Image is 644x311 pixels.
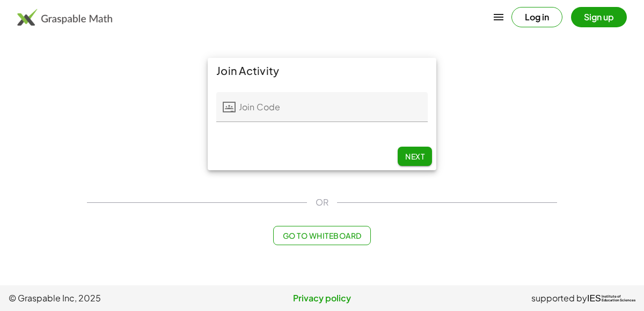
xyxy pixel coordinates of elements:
[571,7,627,27] button: Sign up
[587,293,601,304] span: IES
[602,295,635,302] span: Institute of Education Sciences
[398,147,432,166] button: Next
[531,292,587,305] span: supported by
[217,292,426,305] a: Privacy policy
[273,226,370,245] button: Go to Whiteboard
[282,231,361,240] span: Go to Whiteboard
[316,196,328,209] span: OR
[208,58,436,84] div: Join Activity
[9,292,217,305] span: © Graspable Inc, 2025
[405,151,425,161] span: Next
[587,292,635,305] a: IESInstitute ofEducation Sciences
[511,7,562,27] button: Log in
